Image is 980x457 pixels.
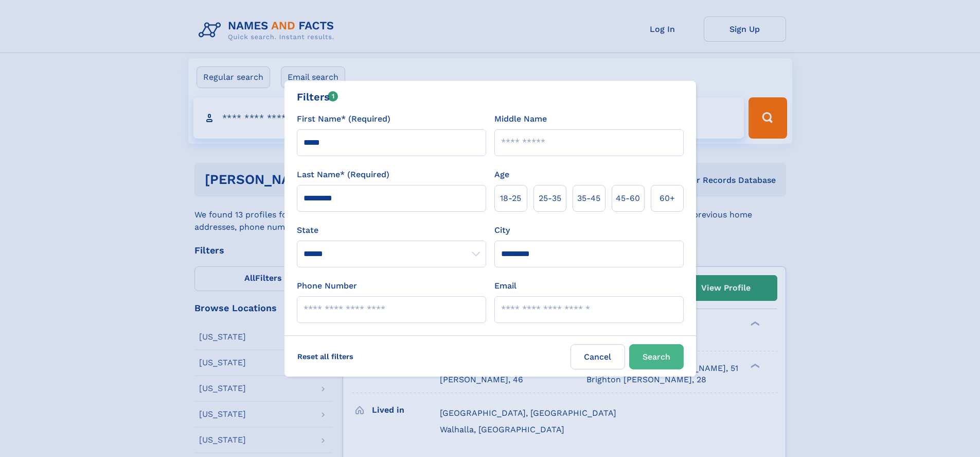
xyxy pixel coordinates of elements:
[577,192,600,205] span: 35‑45
[660,192,675,205] span: 60+
[494,113,547,125] label: Middle Name
[616,192,640,205] span: 45‑60
[291,344,360,369] label: Reset all filters
[539,192,561,205] span: 25‑35
[297,113,390,125] label: First Name* (Required)
[500,192,521,205] span: 18‑25
[297,224,486,236] label: State
[494,280,516,292] label: Email
[297,168,389,181] label: Last Name* (Required)
[297,280,357,292] label: Phone Number
[494,224,510,236] label: City
[297,89,338,105] div: Filters
[629,344,684,369] button: Search
[571,344,625,369] label: Cancel
[494,168,509,181] label: Age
